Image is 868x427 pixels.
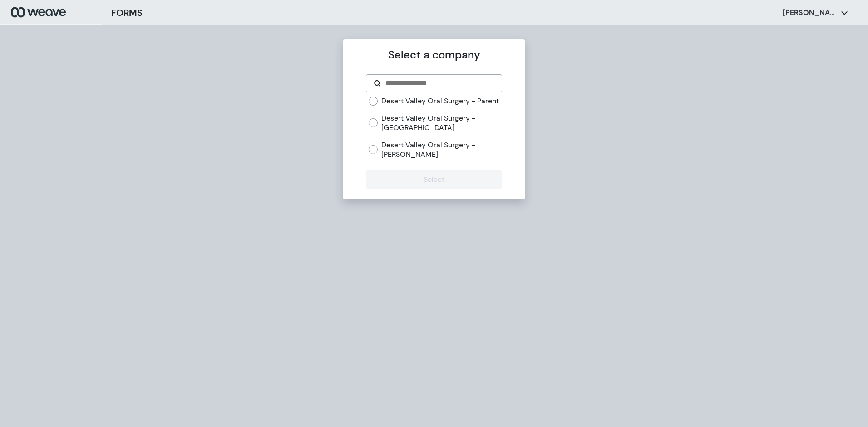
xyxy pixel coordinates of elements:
[366,47,502,63] p: Select a company
[381,140,502,160] label: Desert Valley Oral Surgery - [PERSON_NAME]
[366,170,502,189] button: Select
[385,78,494,89] input: Search
[381,113,502,133] label: Desert Valley Oral Surgery - [GEOGRAPHIC_DATA]
[111,6,143,19] h3: FORMS
[381,96,499,106] label: Desert Valley Oral Surgery - Parent
[783,8,837,18] p: [PERSON_NAME]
